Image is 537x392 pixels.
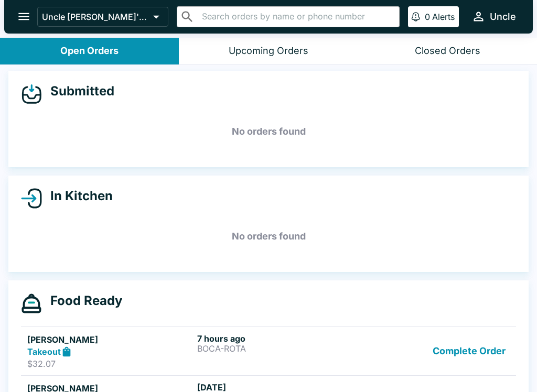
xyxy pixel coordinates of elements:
[229,45,308,57] div: Upcoming Orders
[42,12,149,22] p: Uncle [PERSON_NAME]'s - Haleiwa
[27,358,193,369] p: $32.07
[197,344,363,353] p: BOCA-ROTA
[42,188,113,204] h4: In Kitchen
[42,293,122,309] h4: Food Ready
[27,346,61,357] strong: Takeout
[21,217,516,255] h5: No orders found
[415,45,480,57] div: Closed Orders
[27,333,193,346] h5: [PERSON_NAME]
[197,333,363,344] h6: 7 hours ago
[490,10,516,23] div: Uncle
[21,326,516,376] a: [PERSON_NAME]Takeout$32.077 hours agoBOCA-ROTAComplete Order
[21,113,516,150] h5: No orders found
[42,83,114,99] h4: Submitted
[37,7,168,27] button: Uncle [PERSON_NAME]'s - Haleiwa
[467,5,520,28] button: Uncle
[10,3,37,30] button: open drawer
[428,333,510,369] button: Complete Order
[432,12,455,22] p: Alerts
[425,12,430,22] p: 0
[199,9,395,24] input: Search orders by name or phone number
[60,45,119,57] div: Open Orders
